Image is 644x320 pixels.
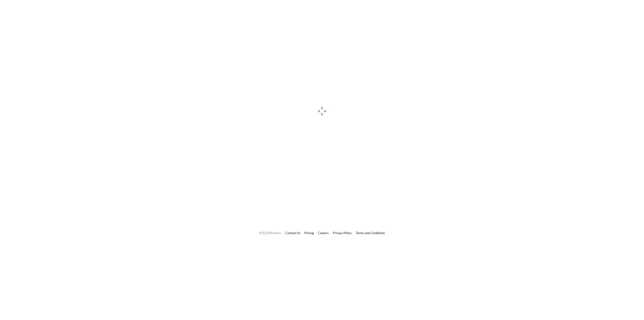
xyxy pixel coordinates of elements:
a: Careers [318,231,329,235]
a: Terms and Conditions [356,231,385,235]
a: Privacy Policy [333,231,352,235]
a: Pricing [304,231,314,235]
a: Contact Us [285,231,300,235]
span: © 2025 Effortless [259,231,281,235]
